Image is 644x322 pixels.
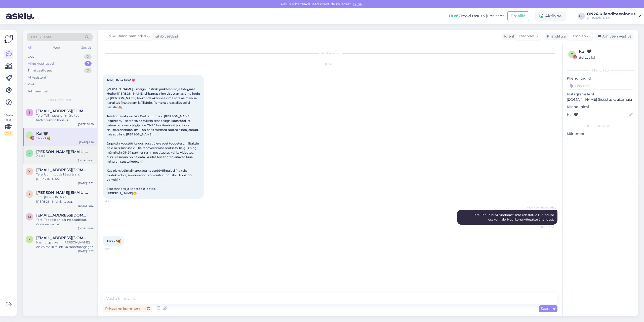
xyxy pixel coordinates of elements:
span: s [29,111,30,114]
span: Luba [352,2,363,6]
span: kairitlepp@gmail.com [36,236,89,240]
span: Tere, ON24 tiim! 💗 [PERSON_NAME] – meigikunstnik, juuksestilist ja fotograaf. Hetkel [PERSON_NAME... [107,78,201,195]
p: Instagrami leht [567,92,634,97]
div: [DATE] [103,62,557,66]
span: Tere. Tänud huvi tundmast! Info edastatud turunduse osakonnale. Huvi korral võetakse ühendust. [473,213,555,221]
div: Proovi tasuta juba täna: [449,13,505,19]
div: Tere. Uurin tootja käest ja siis [PERSON_NAME]. [36,172,94,181]
div: Kliendi info [567,68,634,73]
div: Privaatne kommentaar [103,305,152,312]
input: Lisa tag [567,82,634,90]
div: Socials [80,44,93,51]
div: 2 / 3 [4,131,13,136]
div: [DATE] 10:58 [78,122,94,126]
div: Minu vestlused [28,61,54,66]
div: [DATE] 8:26 [79,140,94,144]
span: ON24 Klienditeenindus [105,33,146,39]
div: Aitähh [36,154,94,159]
div: # dl2vv1c1 [579,55,632,60]
div: Aktiivne [535,12,566,21]
span: m [28,215,31,219]
input: Lisa nimi [567,112,628,117]
div: 0 [84,68,92,73]
span: K [28,151,31,155]
span: k [28,237,31,241]
p: Kliendi nimi [567,104,634,110]
span: andrus.baumann@gmail.com [36,190,89,195]
span: d [571,52,573,56]
div: [DATE] 15:43 [78,159,94,162]
div: Web [52,44,61,51]
b: Uus! [449,14,458,18]
div: Kõik [28,82,35,87]
span: muthatha@mail.ru [36,213,89,218]
a: ON24 Klienditeenindus[DOMAIN_NAME] [587,12,641,20]
div: Tere. Tootjale on päring saadetud. Ootame vastust. [36,218,94,227]
span: Kai 🖤 [36,131,48,136]
div: Klienditugi [545,34,566,39]
span: Minu vestlused [48,98,71,102]
div: Tere. [PERSON_NAME] [PERSON_NAME] teada. [36,195,94,204]
span: Saada [541,306,555,311]
span: Kristjan-j@hotmail.com [36,150,89,154]
span: yanic6@gmail.com [36,168,89,172]
div: Arhiveeritud [28,89,48,94]
span: Otsi kliente [31,34,51,40]
div: Kai 🖤 [579,49,632,55]
div: Vestlus algas [103,51,557,56]
div: OK [578,13,585,20]
div: Tänud!🥰 [36,136,94,140]
span: Tänud!🥰 [107,239,121,243]
span: simonsuuban@gmail.com [36,109,89,113]
span: ON24 Klienditeenindus [526,206,556,209]
img: Askly Logo [4,34,14,44]
div: All [27,44,32,51]
div: [DATE] 13:33 [78,181,94,185]
div: Kas nurgadiivanit [PERSON_NAME] on võimalik tellida ka sametkangaga? [36,240,94,249]
span: Estonian [519,33,534,39]
div: juhib vestlust [153,34,178,39]
div: Tiimi vestlused [28,68,52,73]
p: Märkmed [567,131,634,136]
div: Tere. Tellimuses on märgitud kättesaamise kohaks [GEOGRAPHIC_DATA] ladu. Teavitame, [PERSON_NAME]... [36,113,94,122]
span: 8:19 [105,199,124,203]
div: [DATE] 15:48 [78,227,94,230]
span: a [28,192,31,196]
p: Kliendi tag'id [567,76,634,81]
button: Emailid [507,11,529,21]
span: K [28,133,31,137]
div: [DATE] 19:27 [78,249,94,253]
div: AI Assistent [28,75,46,80]
div: [PERSON_NAME] [567,124,634,128]
div: [DOMAIN_NAME] [587,16,635,20]
div: ON24 Klienditeenindus [587,12,635,16]
span: y [28,169,30,173]
div: Vaata siia [4,113,13,136]
div: [DATE] 13:32 [78,204,94,208]
span: Nähtud ✓ 8:26 [537,225,556,229]
span: Estonian [571,33,586,39]
div: 0 [84,54,92,59]
div: 7 [85,61,92,66]
div: Uus [28,54,34,59]
p: [DOMAIN_NAME] Sisustuskaubamaja [567,97,634,102]
span: 8:26 [105,247,124,251]
div: Arhiveeri vestlus [595,33,633,40]
div: Klient [502,34,514,39]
